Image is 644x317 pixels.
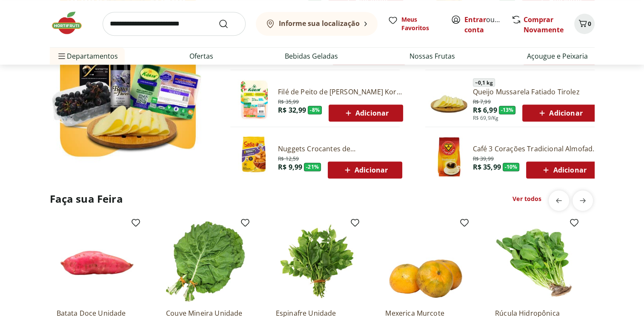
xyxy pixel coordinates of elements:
[537,108,582,118] span: Adicionar
[473,78,495,87] span: ~ 0,1 kg
[57,46,67,66] button: Menu
[279,19,360,28] b: Informe sua localização
[503,163,520,171] span: - 10 %
[464,14,502,35] span: ou
[464,15,511,34] a: Criar conta
[278,144,402,153] a: Nuggets Crocantes de [PERSON_NAME] 300g
[549,190,569,211] button: previous
[541,165,586,175] span: Adicionar
[473,144,601,153] a: Café 3 Corações Tradicional Almofada 500g
[588,20,591,28] span: 0
[234,136,275,177] img: Nuggets Crocantes de Frango Sadia 300g
[429,79,469,120] img: Principal
[50,192,123,206] h2: Faça sua Feira
[473,87,597,96] a: Queijo Mussarela Fatiado Tirolez
[278,154,299,162] span: R$ 12,59
[50,10,92,36] img: Hortifruti
[189,51,213,61] a: Ofertas
[473,115,499,122] span: R$ 69,9/Kg
[473,105,497,115] span: R$ 6,99
[278,87,403,96] a: Filé de Peito de [PERSON_NAME] Korin 600g
[499,106,516,114] span: - 13 %
[524,15,564,34] a: Comprar Novamente
[409,51,455,61] a: Nossas Frutas
[276,221,357,302] img: Espinafre Unidade
[285,51,338,61] a: Bebidas Geladas
[429,136,469,177] img: Café Três Corações Tradicional Almofada 500g
[473,97,491,105] span: R$ 7,99
[574,14,595,34] button: Carrinho
[329,105,403,122] button: Adicionar
[234,79,275,120] img: Filé de Peito de Frango Congelado Korin 600g
[278,162,302,172] span: R$ 9,99
[526,161,601,178] button: Adicionar
[256,12,378,36] button: Informe sua localização
[304,163,321,171] span: - 21 %
[473,154,494,162] span: R$ 39,99
[278,105,306,115] span: R$ 32,99
[343,108,389,118] span: Adicionar
[495,221,576,302] img: Rúcula Hidropônica
[572,190,593,211] button: next
[308,106,322,114] span: - 8 %
[278,97,299,105] span: R$ 35,99
[522,105,597,122] button: Adicionar
[342,165,388,175] span: Adicionar
[103,12,246,36] input: search
[473,162,501,172] span: R$ 35,99
[166,221,247,302] img: Couve Mineira Unidade
[401,15,441,32] span: Meus Favoritos
[388,15,441,32] a: Meus Favoritos
[218,19,239,29] button: Submit Search
[57,221,137,302] img: Batata Doce Unidade
[328,161,402,178] button: Adicionar
[464,15,486,24] a: Entrar
[385,221,466,302] img: Mexerica Murcote Unidade
[512,195,541,203] a: Ver todos
[527,51,588,61] a: Açougue e Peixaria
[57,46,118,66] span: Departamentos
